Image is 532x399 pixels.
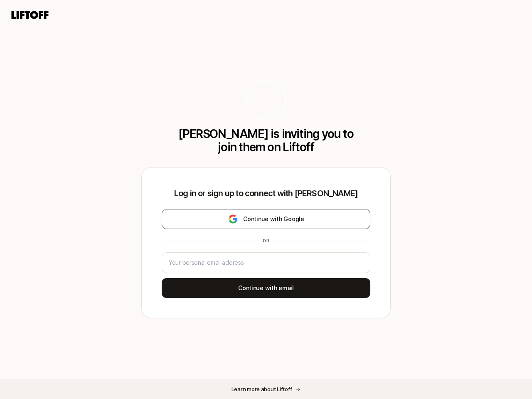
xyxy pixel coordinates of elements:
[169,258,363,268] input: Your personal email address
[228,214,238,224] img: google-logo
[259,237,273,244] div: or
[162,278,370,298] button: Continue with email
[162,209,370,229] button: Continue with Google
[225,382,308,397] button: Learn more about Liftoff
[176,127,356,154] p: [PERSON_NAME] is inviting you to join them on Liftoff
[162,187,370,199] p: Log in or sign up to connect with [PERSON_NAME]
